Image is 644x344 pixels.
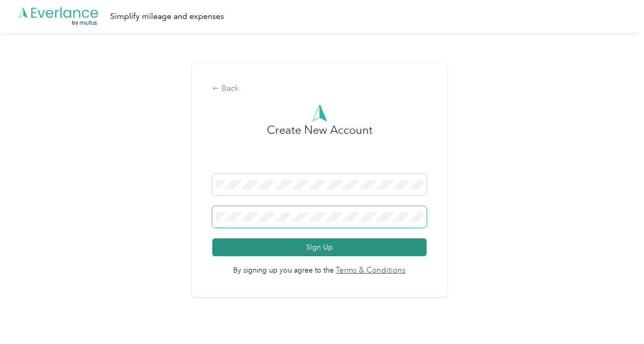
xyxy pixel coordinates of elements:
[267,121,373,174] h3: Create New Account
[334,265,406,277] a: Terms & Conditions
[212,83,426,95] div: Back
[110,10,224,23] div: Simplify mileage and expenses
[212,256,426,277] span: By signing up you agree to the
[212,238,426,256] button: Sign Up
